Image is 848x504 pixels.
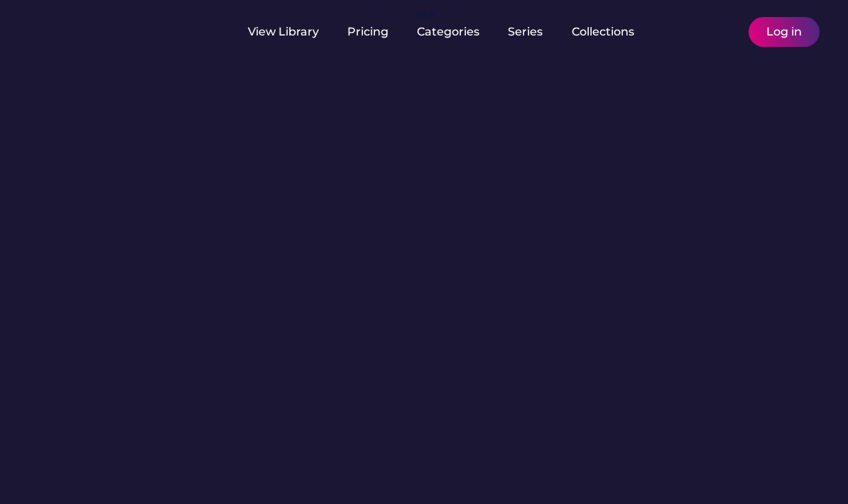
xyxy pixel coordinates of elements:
[717,23,734,40] img: yH5BAEAAAAALAAAAAABAAEAAAIBRAA7
[417,24,479,40] div: Categories
[766,24,802,40] div: Log in
[693,23,710,40] img: yH5BAEAAAAALAAAAAABAAEAAAIBRAA7
[248,24,319,40] div: View Library
[572,24,634,40] div: Collections
[347,24,388,40] div: Pricing
[417,7,435,21] div: fvck
[163,23,180,40] img: yH5BAEAAAAALAAAAAABAAEAAAIBRAA7
[28,16,141,45] img: yH5BAEAAAAALAAAAAABAAEAAAIBRAA7
[508,24,543,40] div: Series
